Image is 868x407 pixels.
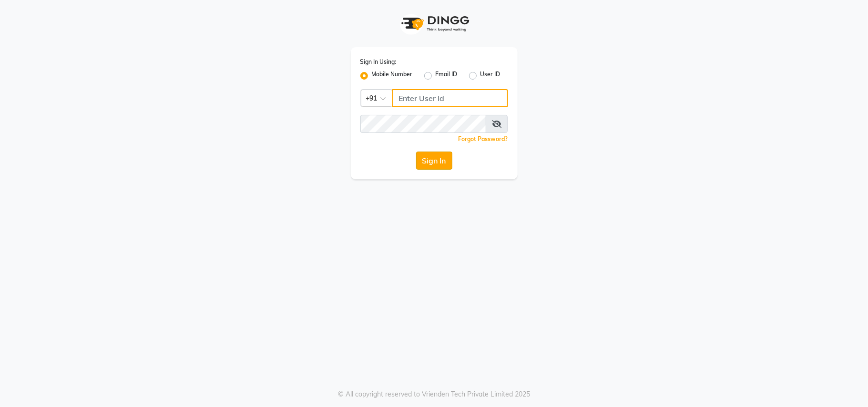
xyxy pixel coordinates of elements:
[360,115,486,133] input: Username
[436,70,458,81] label: Email ID
[372,70,413,81] label: Mobile Number
[392,89,508,107] input: Username
[360,58,397,66] label: Sign In Using:
[459,135,508,142] a: Forgot Password?
[480,70,500,81] label: User ID
[396,10,472,38] img: logo1.svg
[416,152,452,170] button: Sign In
